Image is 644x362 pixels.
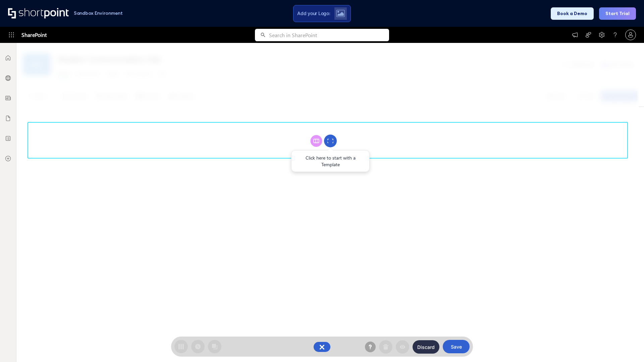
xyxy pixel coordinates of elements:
[21,27,47,43] span: SharePoint
[336,10,345,17] img: Upload logo
[269,29,389,41] input: Search in SharePoint
[413,340,439,354] button: Discard
[74,11,123,15] h1: Sandbox Environment
[610,330,644,362] iframe: Chat Widget
[297,10,330,16] span: Add your Logo:
[599,7,636,20] button: Start Trial
[551,7,594,20] button: Book a Demo
[443,340,470,353] button: Save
